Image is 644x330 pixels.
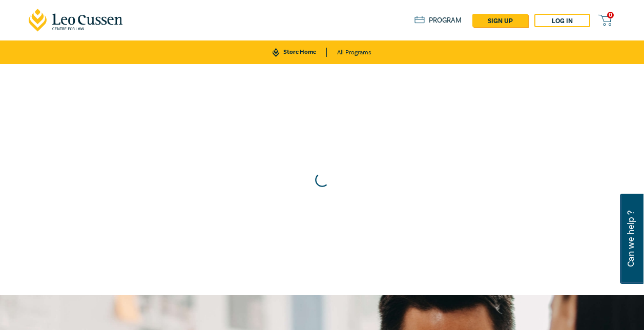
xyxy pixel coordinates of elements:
[273,48,326,57] a: Store Home
[626,200,636,278] span: Can we help ?
[607,12,614,18] span: 0
[337,40,371,64] a: All Programs
[472,14,528,27] a: sign up
[414,16,462,25] a: Program
[534,14,590,27] a: Log in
